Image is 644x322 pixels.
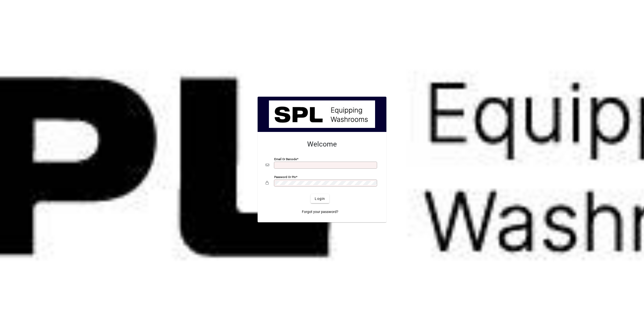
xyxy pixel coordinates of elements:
[274,157,297,161] mat-label: Email or Barcode
[274,175,296,179] mat-label: Password or Pin
[311,194,329,203] button: Login
[315,196,325,201] span: Login
[302,209,338,214] span: Forgot your password?
[266,140,378,149] h2: Welcome
[300,207,340,216] a: Forgot your password?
